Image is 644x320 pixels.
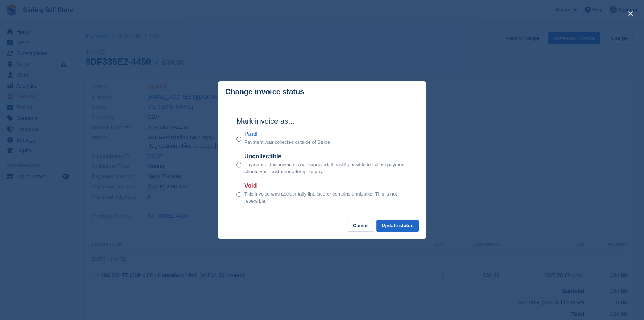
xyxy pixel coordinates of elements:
button: Cancel [348,220,374,232]
p: Change invoice status [225,88,304,96]
p: This invoice was accidentally finalised or contains a mistake. This is not reversible. [244,190,408,205]
label: Paid [244,130,331,139]
label: Uncollectible [244,152,408,161]
button: close [625,7,637,19]
button: Update status [376,220,419,232]
p: Payment of this invoice is not expected. It is still possible to collect payment should your cust... [244,161,408,175]
label: Void [244,181,408,190]
p: Payment was collected outside of Stripe. [244,139,331,146]
h2: Mark invoice as... [236,115,408,127]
